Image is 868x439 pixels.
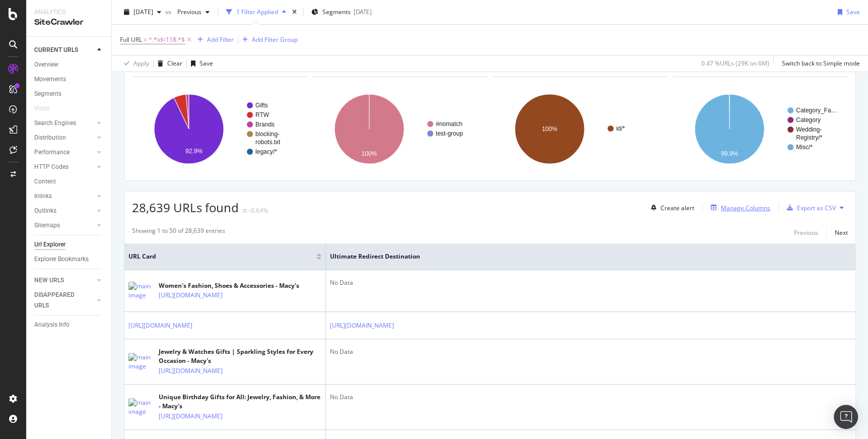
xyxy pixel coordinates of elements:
[34,162,69,172] div: HTTP Codes
[660,204,694,212] div: Create alert
[34,176,56,187] div: Content
[835,228,848,237] div: Next
[797,204,836,212] div: Export as CSV
[794,228,818,237] div: Previous
[34,220,94,231] a: Sitemaps
[159,411,223,421] a: [URL][DOMAIN_NAME]
[846,8,860,16] div: Save
[34,290,94,311] a: DISAPPEARED URLS
[34,118,76,129] div: Search Engines
[236,8,278,16] div: 1 Filter Applied
[34,133,66,143] div: Distribution
[721,150,738,157] text: 99.9%
[34,17,103,28] div: SiteCrawler
[542,126,557,133] text: 100%
[330,393,851,402] div: No Data
[255,102,268,109] text: Gifts
[252,35,298,44] div: Add Filter Group
[34,89,104,99] a: Segments
[34,103,49,114] div: Visits
[778,55,860,72] button: Switch back to Simple mode
[34,275,64,286] div: NEW URLS
[167,59,182,68] div: Clear
[207,35,234,44] div: Add Filter
[330,347,851,356] div: No Data
[185,148,203,155] text: 92.9%
[721,204,770,212] div: Manage Columns
[834,4,860,20] button: Save
[128,252,314,261] span: URL Card
[354,8,372,16] div: [DATE]
[34,191,94,202] a: Inlinks
[120,35,142,44] span: Full URL
[255,148,277,155] text: legacy/*
[34,206,94,216] a: Outlinks
[249,206,268,215] div: -0.64%
[255,131,280,138] text: blocking-
[34,8,103,17] div: Analytics
[312,85,486,173] svg: A chart.
[222,4,290,20] button: 1 Filter Applied
[436,130,463,137] text: test-group
[34,59,58,70] div: Overview
[34,118,94,129] a: Search Engines
[132,85,305,173] svg: A chart.
[34,320,104,330] a: Analysis Info
[173,4,214,20] button: Previous
[159,347,321,365] div: Jewelry & Watches Gifts | Sparkling Styles for Every Occasion - Macy's
[149,33,185,47] span: ^.*id=118.*$
[159,290,223,300] a: [URL][DOMAIN_NAME]
[796,116,821,123] text: Category
[34,74,66,85] div: Movements
[794,226,818,238] button: Previous
[34,147,94,158] a: Performance
[199,59,213,68] div: Save
[187,55,213,72] button: Save
[34,290,85,311] div: DISAPPEARED URLS
[34,254,89,265] div: Explorer Bookmarks
[128,321,192,331] a: [URL][DOMAIN_NAME]
[34,254,104,265] a: Explorer Bookmarks
[796,126,822,133] text: Wedding-
[34,320,70,330] div: Analysis Info
[132,199,239,216] span: 28,639 URLs found
[34,239,65,250] div: Url Explorer
[34,59,104,70] a: Overview
[834,405,858,429] div: Open Intercom Messenger
[243,209,247,212] img: Equal
[128,353,154,371] img: main image
[159,366,223,376] a: [URL][DOMAIN_NAME]
[707,202,770,214] button: Manage Columns
[835,226,848,238] button: Next
[673,85,846,173] svg: A chart.
[34,176,104,187] a: Content
[322,8,351,16] span: Segments
[796,107,837,114] text: Category_Fa…
[34,162,94,172] a: HTTP Codes
[128,282,154,300] img: main image
[493,85,666,173] svg: A chart.
[34,147,70,158] div: Performance
[34,133,94,143] a: Distribution
[255,121,275,128] text: Brands
[255,139,281,146] text: robots.txt
[133,8,153,16] span: 2025 Jul. 24th
[154,55,182,72] button: Clear
[144,35,147,44] span: =
[330,278,851,287] div: No Data
[238,34,298,46] button: Add Filter Group
[34,191,52,202] div: Inlinks
[34,206,56,216] div: Outlinks
[330,321,394,331] a: [URL][DOMAIN_NAME]
[193,34,234,46] button: Add Filter
[34,220,60,231] div: Sitemaps
[34,45,78,55] div: CURRENT URLS
[290,7,299,17] div: times
[796,144,813,151] text: Misc/*
[34,275,94,286] a: NEW URLS
[436,120,462,128] text: #nomatch
[361,150,377,157] text: 100%
[120,4,165,20] button: [DATE]
[132,226,225,238] div: Showing 1 to 50 of 28,639 entries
